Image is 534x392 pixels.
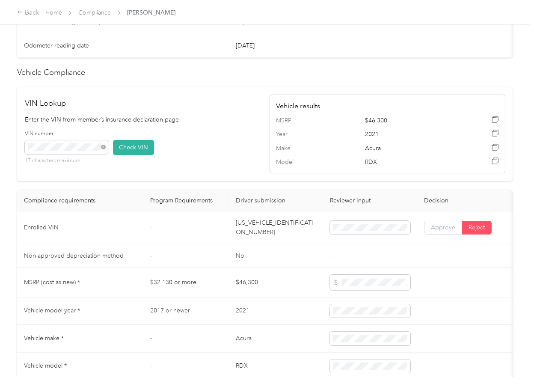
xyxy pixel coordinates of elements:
[24,307,80,314] span: Vehicle model year *
[143,353,229,380] td: -
[276,130,312,139] span: Year
[330,252,332,259] span: -
[229,325,323,353] td: Acura
[17,297,143,325] td: Vehicle model year *
[323,190,417,211] th: Reviewer input
[276,116,312,125] span: MSRP
[25,98,261,109] h2: VIN Lookup
[330,18,332,26] span: -
[365,130,454,139] span: 2021
[229,244,323,268] td: No
[365,116,454,125] span: $46,300
[17,34,143,58] td: Odometer reading date
[431,224,455,231] span: Approve
[24,335,64,342] span: Vehicle make *
[143,244,229,268] td: -
[330,42,332,49] span: -
[17,268,143,297] td: MSRP (cost as new) *
[24,18,101,26] span: Odometer reading (in miles)
[143,297,229,325] td: 2017 or newer
[78,9,111,16] a: Compliance
[229,353,323,380] td: RDX
[417,190,507,211] th: Decision
[17,211,143,244] td: Enrolled VIN
[143,190,229,211] th: Program Requirements
[17,190,143,211] th: Compliance requirements
[229,211,323,244] td: [US_VEHICLE_IDENTIFICATION_NUMBER]
[113,140,154,155] button: Check VIN
[25,130,109,138] label: VIN number
[276,144,312,153] span: Make
[469,224,485,231] span: Reject
[486,344,534,392] iframe: Everlance-gr Chat Button Frame
[127,8,175,17] span: [PERSON_NAME]
[17,325,143,353] td: Vehicle make *
[24,362,67,369] span: Vehicle model *
[24,42,89,49] span: Odometer reading date
[143,325,229,353] td: -
[229,268,323,297] td: $46,300
[17,8,39,18] div: Back
[229,34,323,58] td: [DATE]
[17,244,143,268] td: Non-approved depreciation method
[229,190,323,211] th: Driver submission
[17,67,513,78] h2: Vehicle Compliance
[276,157,312,167] span: Model
[229,297,323,325] td: 2021
[365,144,454,153] span: Acura
[45,9,62,16] a: Home
[24,279,80,286] span: MSRP (cost as new) *
[276,101,499,111] h4: Vehicle results
[365,157,454,167] span: RDX
[25,115,261,124] p: Enter the VIN from member’s insurance declaration page
[24,224,59,231] span: Enrolled VIN
[17,353,143,380] td: Vehicle model *
[25,157,109,165] p: 17 characters maximum
[143,268,229,297] td: $32,130 or more
[143,34,229,58] td: -
[143,211,229,244] td: -
[24,252,124,259] span: Non-approved depreciation method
